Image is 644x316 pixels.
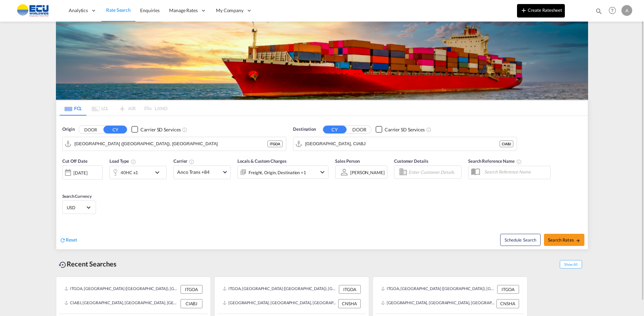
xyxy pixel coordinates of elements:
img: LCL+%26+FCL+BACKGROUND.png [56,22,588,100]
span: Sales Person [335,158,360,164]
md-icon: icon-magnify [595,7,603,15]
span: Search Currency [62,194,92,199]
md-datepicker: Select [62,179,67,188]
md-icon: Unchecked: Search for CY (Container Yard) services for all selected carriers.Checked : Search for... [182,127,187,132]
button: DOOR [348,126,371,133]
div: ITGOA, Genova (Genoa), Italy, Southern Europe, Europe [64,285,179,294]
span: Load Type [109,158,136,164]
span: Help [607,5,618,16]
div: ITGOA [181,285,202,294]
md-icon: icon-arrow-right [576,238,580,243]
span: Origin [62,126,74,133]
span: Show All [560,260,582,268]
div: CNSHA, Shanghai, China, Greater China & Far East Asia, Asia Pacific [223,299,336,308]
div: 40HC x1 [121,168,138,177]
md-select: Select Currency: $ USDUnited States Dollar [66,202,92,212]
md-checkbox: Checkbox No Ink [376,126,425,133]
button: CY [103,126,127,133]
button: CY [323,126,347,133]
md-icon: icon-refresh [60,237,66,243]
div: Freight Origin Destination Factory Stuffing [249,168,306,177]
md-pagination-wrapper: Use the left and right arrow keys to navigate between tabs [60,101,167,116]
md-icon: Unchecked: Search for CY (Container Yard) services for all selected carriers.Checked : Search for... [426,127,431,132]
div: ITGOA [497,285,519,294]
div: icon-refreshReset [60,236,77,244]
md-input-container: Genova (Genoa), ITGOA [63,137,286,151]
span: Anco Trans +84 [177,169,221,176]
md-checkbox: Checkbox No Ink [131,126,181,133]
div: icon-magnify [595,7,603,18]
div: CIABJ [181,299,202,308]
md-select: Sales Person: Andrea Tumiati [350,167,385,177]
div: 40HC x1icon-chevron-down [109,166,167,179]
div: ITGOA [339,285,361,294]
md-icon: icon-chevron-down [153,168,165,177]
input: Search Reference Name [481,167,550,177]
md-icon: icon-information-outline [131,159,136,164]
div: [DATE] [73,170,87,176]
div: Carrier SD Services [385,126,425,133]
div: A [621,5,632,16]
span: Enquiries [140,7,160,13]
div: CIABJ, Abidjan, Côte d'Ivoire, Western Africa, Africa [64,299,179,308]
div: Freight Origin Destination Factory Stuffingicon-chevron-down [237,165,328,179]
div: CNSHA [496,299,519,308]
div: Recent Searches [56,256,119,272]
md-icon: icon-backup-restore [59,261,67,269]
span: Search Reference Name [468,158,522,164]
md-icon: icon-plus 400-fg [520,6,528,14]
span: Cut Off Date [62,158,88,164]
span: USD [67,204,86,211]
div: Help [607,5,621,17]
input: Search by Port [74,139,267,149]
div: CIABJ [500,140,513,147]
input: Search by Port [305,139,500,149]
div: ITGOA [267,140,283,147]
div: Carrier SD Services [140,126,181,133]
md-input-container: Abidjan, CIABJ [293,137,517,151]
span: Destination [293,126,316,133]
div: Origin DOOR CY Checkbox No InkUnchecked: Search for CY (Container Yard) services for all selected... [56,116,588,249]
md-icon: icon-chevron-down [318,168,326,176]
div: ITGOA, Genova (Genoa), Italy, Southern Europe, Europe [381,285,495,294]
button: Note: By default Schedule search will only considerorigin ports, destination ports and cut off da... [500,234,541,246]
span: Rate Search [106,7,131,13]
span: My Company [216,7,244,14]
img: 6cccb1402a9411edb762cf9624ab9cda.png [10,3,56,18]
span: Locals & Custom Charges [237,158,287,164]
button: Search Ratesicon-arrow-right [544,234,584,246]
div: CNSHA [338,299,361,308]
span: Customer Details [394,158,428,164]
span: Analytics [69,7,88,14]
span: Carrier [173,158,194,164]
md-icon: Your search will be saved by the below given name [516,159,522,164]
md-tab-item: FCL [60,101,87,116]
span: Search Rates [548,237,580,243]
div: [DATE] [62,165,103,180]
button: DOOR [79,126,102,133]
div: CNSHA, Shanghai, China, Greater China & Far East Asia, Asia Pacific [381,299,495,308]
md-icon: The selected Trucker/Carrierwill be displayed in the rate results If the rates are from another f... [189,159,194,164]
input: Enter Customer Details [409,167,459,177]
div: ITGOA, Genova (Genoa), Italy, Southern Europe, Europe [223,285,337,294]
span: Reset [66,237,77,243]
div: [PERSON_NAME] [350,170,385,175]
button: icon-plus 400-fgCreate Ratesheet [517,4,565,18]
span: Manage Rates [169,7,198,14]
